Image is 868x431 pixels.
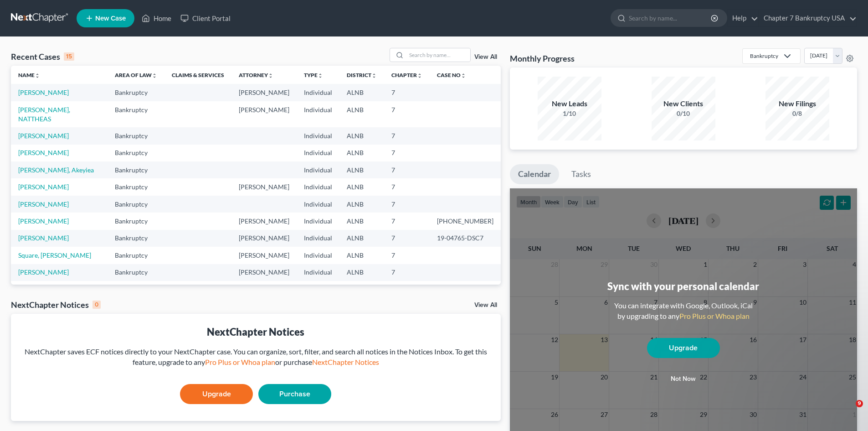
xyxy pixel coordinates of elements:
a: [PERSON_NAME] [18,268,69,276]
div: 0/10 [652,109,715,118]
td: Bankruptcy [108,196,164,213]
td: Individual [297,101,339,127]
td: [PERSON_NAME] [231,281,297,298]
td: 7 [384,84,430,101]
a: Square, [PERSON_NAME] [18,251,91,259]
div: You can integrate with Google, Outlook, iCal by upgrading to any [611,301,756,322]
td: [PHONE_NUMBER] [430,213,501,229]
span: 9 [856,400,863,407]
td: Individual [297,196,339,213]
a: Upgrade [180,384,253,404]
td: [PERSON_NAME] [231,178,297,195]
td: ALNB [339,196,384,213]
i: unfold_more [318,73,323,78]
a: NextChapter Notices [312,358,379,366]
button: Not now [647,370,720,388]
a: Chapter 7 Bankruptcy USA [759,10,857,26]
div: Recent Cases [11,51,74,62]
a: Case Nounfold_more [437,72,466,78]
td: 7 [384,247,430,264]
td: [PERSON_NAME] [231,84,297,101]
a: Tasks [563,164,599,184]
td: Bankruptcy [108,127,164,144]
td: ALNB [339,101,384,127]
a: View All [474,54,497,60]
a: Chapterunfold_more [391,72,422,78]
a: Area of Lawunfold_more [115,72,157,78]
i: unfold_more [461,73,466,78]
a: Help [728,10,758,26]
td: ALNB [339,161,384,178]
input: Search by name... [406,48,470,62]
div: Bankruptcy [750,52,778,60]
td: Individual [297,161,339,178]
td: 7 [384,127,430,144]
a: [PERSON_NAME] [18,149,69,156]
td: Bankruptcy [108,84,164,101]
td: Individual [297,145,339,161]
div: New Leads [538,99,601,109]
a: [PERSON_NAME] [18,132,69,140]
td: [PERSON_NAME] [231,264,297,281]
td: [PERSON_NAME] [231,101,297,127]
td: Individual [297,230,339,247]
td: 7 [384,178,430,195]
td: Bankruptcy [108,247,164,264]
td: [PERSON_NAME] [231,213,297,229]
td: Bankruptcy [108,281,164,298]
div: NextChapter Notices [11,299,101,310]
td: ALNB [339,84,384,101]
td: Bankruptcy [108,101,164,127]
a: Pro Plus or Whoa plan [679,312,750,320]
td: Individual [297,213,339,229]
a: [PERSON_NAME] [18,88,69,96]
th: Claims & Services [164,66,231,84]
input: Search by name... [629,10,712,26]
i: unfold_more [152,73,157,78]
td: ALNB [339,230,384,247]
td: ALNB [339,145,384,161]
iframe: Intercom live chat [837,400,859,422]
a: [PERSON_NAME], NATTHEAS [18,106,70,123]
td: Individual [297,178,339,195]
td: Bankruptcy [108,213,164,229]
div: 15 [64,52,74,61]
i: unfold_more [35,73,40,78]
div: New Clients [652,99,715,109]
td: Bankruptcy [108,178,164,195]
div: Sync with your personal calendar [607,279,759,293]
i: unfold_more [371,73,377,78]
div: 0 [92,301,101,309]
a: View All [474,302,497,308]
td: ALNB [339,264,384,281]
td: [PERSON_NAME] [231,247,297,264]
span: New Case [95,15,126,22]
td: ALNB [339,213,384,229]
td: ALNB [339,127,384,144]
td: 7 [384,230,430,247]
a: [PERSON_NAME], Akeyiea [18,166,94,174]
td: 7 [384,264,430,281]
a: [PERSON_NAME] [18,217,69,225]
i: unfold_more [417,73,422,78]
a: Pro Plus or Whoa plan [205,358,275,366]
a: Home [137,10,176,26]
td: Bankruptcy [108,264,164,281]
div: NextChapter Notices [18,325,493,339]
a: Attorneyunfold_more [239,72,273,78]
td: Individual [297,84,339,101]
a: [PERSON_NAME] [18,200,69,208]
td: 19-04765-DSC7 [430,230,501,247]
div: New Filings [765,99,829,109]
td: 7 [384,281,430,298]
a: Districtunfold_more [347,72,377,78]
td: Bankruptcy [108,230,164,247]
div: NextChapter saves ECF notices directly to your NextChapter case. You can organize, sort, filter, ... [18,347,493,368]
div: 1/10 [538,109,601,118]
td: 7 [384,196,430,213]
td: 7 [384,101,430,127]
a: [PERSON_NAME] [18,183,69,191]
h3: Monthly Progress [510,53,575,64]
a: Client Portal [176,10,235,26]
a: Nameunfold_more [18,72,40,78]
